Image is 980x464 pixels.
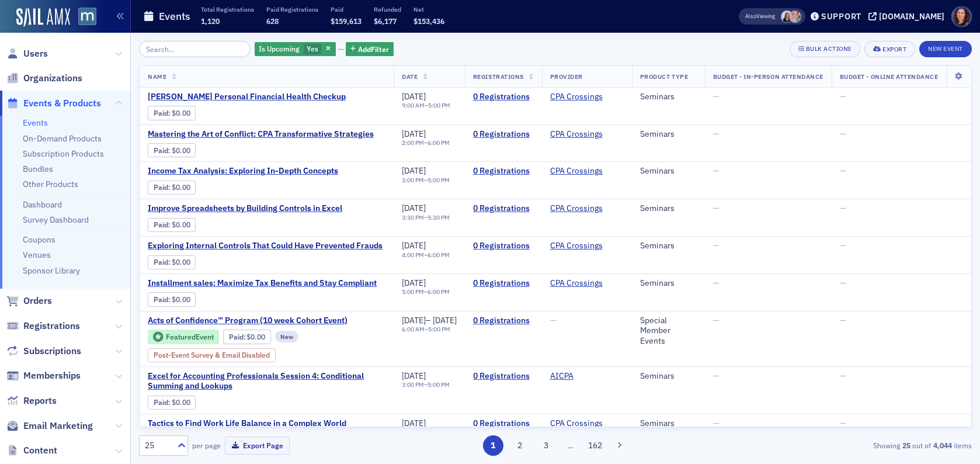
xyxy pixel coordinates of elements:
[402,381,450,389] div: –
[402,102,450,109] div: –
[166,334,214,340] div: Featured Event
[172,220,190,229] span: $0.00
[550,241,624,251] span: CPA Crossings
[23,164,53,174] a: Bundles
[840,72,939,81] span: Budget - Online Attendance
[402,251,450,259] div: –
[413,5,444,13] p: Net
[840,129,846,139] span: —
[640,166,697,176] div: Seminars
[550,418,624,429] span: CPA Crossings
[402,418,426,428] span: [DATE]
[402,139,450,147] div: –
[275,331,298,342] div: New
[148,129,374,140] a: Mastering the Art of Conflict: CPA Transformative Strategies
[550,92,624,102] span: CPA Crossings
[428,251,450,259] time: 6:00 PM
[550,129,603,140] a: CPA Crossings
[919,43,972,53] a: New Event
[640,203,697,214] div: Seminars
[821,11,861,22] div: Support
[259,44,300,53] span: Is Upcoming
[23,444,57,457] span: Content
[23,117,48,128] a: Events
[402,325,425,333] time: 6:00 AM
[6,72,82,85] a: Organizations
[402,326,457,333] div: –
[6,394,57,407] a: Reports
[148,241,383,251] a: Exploring Internal Controls That Could Have Prevented Frauds
[550,418,603,429] a: CPA Crossings
[745,12,756,20] div: Also
[713,165,720,176] span: —
[402,288,450,296] div: –
[223,330,271,344] div: Paid: 0 - $0
[6,345,81,358] a: Subscriptions
[402,203,426,213] span: [DATE]
[402,213,424,221] time: 3:30 PM
[23,133,102,144] a: On-Demand Products
[23,265,80,276] a: Sponsor Library
[882,46,906,53] div: Export
[6,420,93,432] a: Email Marketing
[433,315,457,326] span: [DATE]
[201,16,220,26] span: 1,120
[225,437,290,455] button: Export Page
[358,44,389,54] span: Add Filter
[640,92,697,102] div: Seminars
[789,11,801,23] span: Dee Sullivan
[640,278,697,289] div: Seminars
[6,369,81,382] a: Memberships
[255,42,336,57] div: Yes
[402,176,424,184] time: 3:00 PM
[840,240,846,251] span: —
[402,91,426,102] span: [DATE]
[148,92,346,102] span: Walter Haig's Personal Financial Health Checkup
[331,5,362,13] p: Paid
[550,371,624,382] span: AICPA
[840,203,846,213] span: —
[148,418,346,429] a: Tactics to Find Work Life Balance in a Complex World
[879,11,944,22] div: [DOMAIN_NAME]
[154,295,172,304] span: :
[192,440,221,451] label: per page
[148,292,196,306] div: Paid: 0 - $0
[550,278,603,289] a: CPA Crossings
[6,444,57,457] a: Content
[428,176,450,184] time: 5:00 PM
[402,72,418,81] span: Date
[864,41,915,57] button: Export
[781,11,793,23] span: Kelly Brown
[550,203,603,214] a: CPA Crossings
[23,369,81,382] span: Memberships
[550,203,624,214] span: CPA Crossings
[509,435,530,456] button: 2
[790,41,860,57] button: Bulk Actions
[428,101,450,109] time: 5:00 PM
[148,166,344,176] a: Income Tax Analysis: Exploring In-Depth Concepts
[473,72,524,81] span: Registrations
[148,255,196,269] div: Paid: 0 - $0
[266,5,318,13] p: Paid Registrations
[154,183,172,192] span: :
[23,420,93,432] span: Email Marketing
[745,12,775,20] span: Viewing
[550,166,603,176] a: CPA Crossings
[868,12,948,20] button: [DOMAIN_NAME]
[172,258,190,266] span: $0.00
[23,179,78,189] a: Other Products
[148,278,377,289] a: Installment sales: Maximize Tax Benefits and Stay Compliant
[148,316,385,326] a: Acts of Confidence™ Program (10 week Cohort Event)
[148,203,344,214] a: Improve Spreadsheets by Building Controls in Excel
[640,418,697,429] div: Seminars
[402,240,426,251] span: [DATE]
[154,398,172,407] span: :
[402,138,424,147] time: 2:00 PM
[70,8,96,27] a: View Homepage
[229,333,247,341] span: :
[550,278,624,289] span: CPA Crossings
[331,16,362,26] span: $159,613
[172,146,190,155] span: $0.00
